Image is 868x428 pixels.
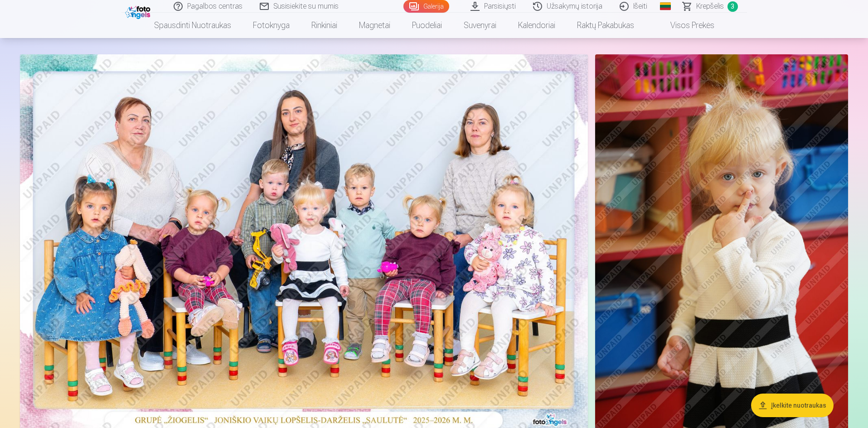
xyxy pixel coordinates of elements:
img: /fa2 [125,4,153,19]
button: Įkelkite nuotraukas [751,394,834,417]
a: Raktų pakabukas [566,13,645,38]
span: Krepšelis [696,1,724,12]
a: Fotoknyga [242,13,301,38]
a: Puodeliai [401,13,453,38]
a: Kalendoriai [507,13,566,38]
a: Magnetai [348,13,401,38]
a: Spausdinti nuotraukas [143,13,242,38]
a: Visos prekės [645,13,725,38]
a: Rinkiniai [301,13,348,38]
span: 3 [727,1,738,12]
a: Suvenyrai [453,13,507,38]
